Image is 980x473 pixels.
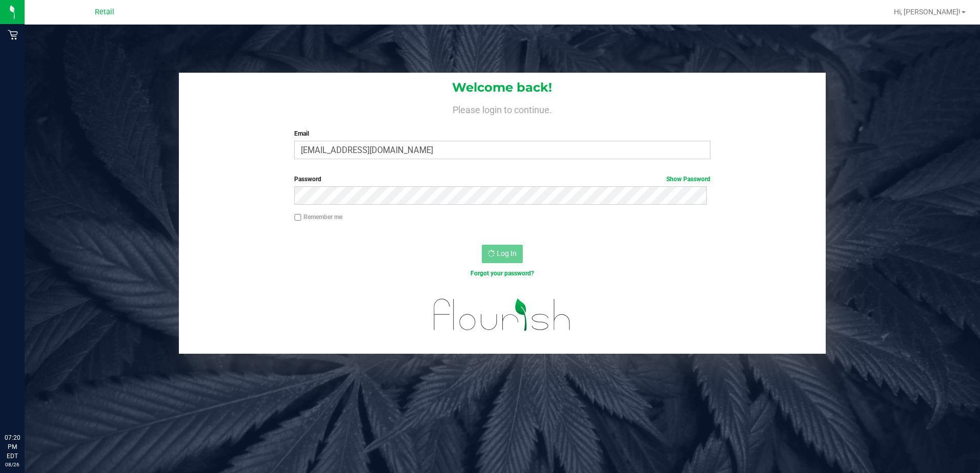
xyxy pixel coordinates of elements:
[8,30,18,40] inline-svg: Retail
[5,433,20,461] p: 07:20 PM EDT
[294,129,710,138] label: Email
[5,461,20,468] p: 08/26
[421,289,583,341] img: flourish_logo.svg
[294,176,321,183] span: Password
[497,249,517,257] span: Log In
[95,8,114,16] span: Retail
[666,176,710,183] a: Show Password
[179,81,826,94] h1: Welcome back!
[294,212,342,222] label: Remember me
[471,270,534,277] a: Forgot your password?
[294,214,301,221] input: Remember me
[179,102,826,115] h4: Please login to continue.
[894,8,961,16] span: Hi, [PERSON_NAME]!
[482,245,523,263] button: Log In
